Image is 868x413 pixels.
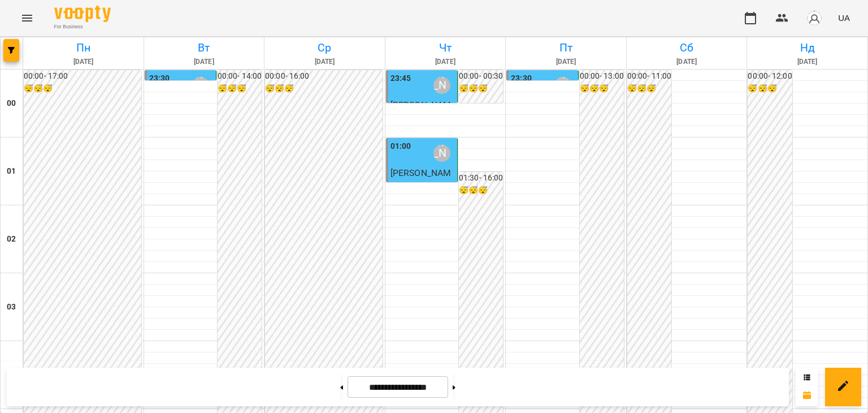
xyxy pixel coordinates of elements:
[14,5,41,32] button: Menu
[146,39,263,57] h6: Вт
[25,57,142,67] h6: [DATE]
[7,97,16,110] h6: 00
[748,70,792,83] h6: 00:00 - 12:00
[580,70,624,83] h6: 00:00 - 13:00
[266,57,383,67] h6: [DATE]
[554,77,571,94] div: Мосюра Лариса
[218,70,262,83] h6: 00:00 - 14:00
[580,83,624,95] h6: 😴😴😴
[390,72,411,85] label: 23:45
[7,165,16,178] h6: 01
[390,140,411,153] label: 01:00
[748,83,792,95] h6: 😴😴😴
[192,77,209,94] div: Мосюра Лариса
[838,12,850,24] span: UA
[24,83,141,95] h6: 😴😴😴
[459,70,503,83] h6: 00:00 - 00:30
[7,301,16,313] h6: 03
[146,57,263,67] h6: [DATE]
[459,184,503,197] h6: 😴😴😴
[265,70,383,83] h6: 00:00 - 16:00
[749,57,866,67] h6: [DATE]
[433,145,450,162] div: Мосюра Лариса
[834,7,854,28] button: UA
[507,39,624,57] h6: Пт
[387,39,504,57] h6: Чт
[7,233,16,246] h6: 02
[433,77,450,94] div: Мосюра Лариса
[266,39,383,57] h6: Ср
[627,83,671,95] h6: 😴😴😴
[507,57,624,67] h6: [DATE]
[54,23,111,31] span: For Business
[390,100,452,124] span: [PERSON_NAME]
[25,39,142,57] h6: Пн
[54,6,111,22] img: Voopty Logo
[806,10,822,26] img: avatar_s.png
[749,39,866,57] h6: Нд
[387,57,504,67] h6: [DATE]
[459,172,503,184] h6: 01:30 - 16:00
[627,70,671,83] h6: 00:00 - 11:00
[459,83,503,95] h6: 😴😴😴
[218,83,262,95] h6: 😴😴😴
[390,167,452,192] span: [PERSON_NAME]
[265,83,383,95] h6: 😴😴😴
[628,57,745,67] h6: [DATE]
[149,72,170,85] label: 23:30
[628,39,745,57] h6: Сб
[24,70,141,83] h6: 00:00 - 17:00
[511,72,532,85] label: 23:30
